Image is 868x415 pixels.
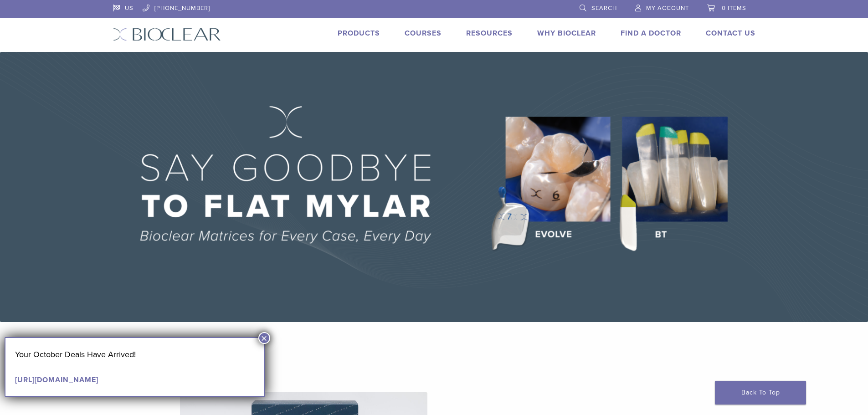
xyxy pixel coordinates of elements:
a: Why Bioclear [537,29,596,38]
a: Back To Top [715,381,806,405]
a: [URL][DOMAIN_NAME] [15,375,98,384]
a: Products [338,29,380,38]
a: Resources [466,29,513,38]
img: Bioclear [113,28,221,41]
button: Close [258,332,270,344]
a: Find A Doctor [621,29,681,38]
span: 0 items [722,5,746,12]
p: Your October Deals Have Arrived! [15,348,255,361]
a: Contact Us [706,29,755,38]
span: Search [591,5,617,12]
span: My Account [646,5,689,12]
a: Courses [405,29,442,38]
